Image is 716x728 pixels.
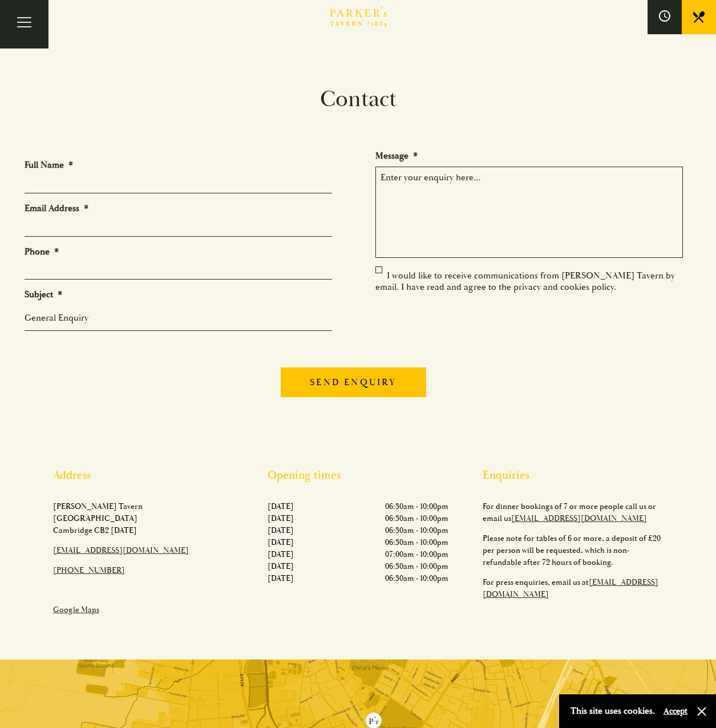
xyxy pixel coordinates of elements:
[483,532,664,568] p: Please note for tables of 6 or more, a deposit of £20 per person will be requested, which is non-...
[385,536,448,548] p: 06:30am - 10:00pm
[25,289,62,301] label: Subject
[53,565,125,575] a: [PHONE_NUMBER]
[385,500,448,512] p: 06:30am - 10:00pm
[268,524,294,536] p: [DATE]
[696,706,707,717] button: Close and accept
[268,468,448,482] h2: Opening times
[53,500,234,536] p: [PERSON_NAME] Tavern [GEOGRAPHIC_DATA] Cambridge CB2 [DATE]​
[268,500,294,512] p: [DATE]
[483,468,664,482] h2: Enquiries
[385,572,448,584] p: 06:30am - 10:00pm
[268,560,294,572] p: [DATE]
[25,159,73,171] label: Full Name
[664,706,687,717] button: Accept
[385,560,448,572] p: 06:30am - 10:00pm
[385,548,448,560] p: 07:00am - 10:00pm
[268,512,294,524] p: [DATE]
[511,513,647,523] a: [EMAIL_ADDRESS][DOMAIN_NAME]
[483,576,664,600] p: For press enquiries, email us at
[385,512,448,524] p: 06:30am - 10:00pm
[268,548,294,560] p: [DATE]
[25,246,59,258] label: Phone
[571,703,655,719] p: This site uses cookies.
[16,86,701,113] h1: Contact
[25,203,88,215] label: Email Address
[268,572,294,584] p: [DATE]
[375,270,675,293] label: I would like to receive communications from [PERSON_NAME] Tavern by email. I have read and agree ...
[385,524,448,536] p: 06:30am - 10:00pm
[53,468,234,482] h2: Address
[53,605,99,614] a: Google Maps
[375,150,418,162] label: Message
[483,577,658,599] a: [EMAIL_ADDRESS][DOMAIN_NAME]
[53,545,189,555] a: [EMAIL_ADDRESS][DOMAIN_NAME]
[375,302,549,346] iframe: reCAPTCHA
[268,536,294,548] p: [DATE]
[281,367,426,397] input: Send enquiry
[483,500,664,524] p: For dinner bookings of 7 or more people call us or email us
